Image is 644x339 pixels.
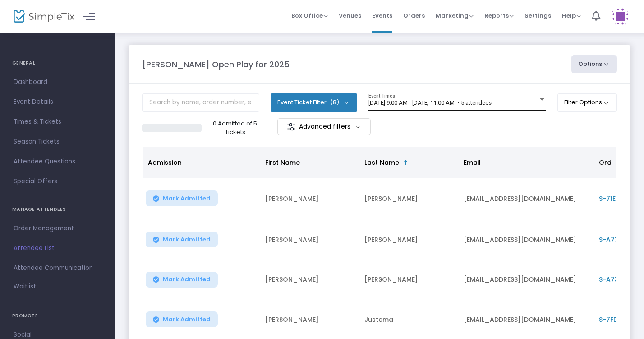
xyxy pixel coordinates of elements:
span: Settings [524,4,551,27]
button: Event Ticket Filter(8) [271,93,357,111]
span: Admission [148,158,182,167]
button: Mark Admitted [146,232,218,247]
td: [PERSON_NAME] [260,260,359,299]
span: Help [562,11,581,20]
span: Dashboard [14,76,101,88]
span: Marketing [436,11,474,20]
m-button: Advanced filters [277,118,371,135]
span: Event Details [14,96,101,108]
img: filter [287,122,296,131]
input: Search by name, order number, email, ip address [142,93,259,112]
span: (8) [330,99,339,106]
td: [PERSON_NAME] [359,219,458,260]
span: [DATE] 9:00 AM - [DATE] 11:00 AM • 5 attendees [368,99,492,106]
span: Sortable [402,159,409,166]
button: Mark Admitted [146,311,218,327]
span: Attendee List [14,242,101,254]
button: Mark Admitted [146,190,218,206]
h4: MANAGE ATTENDEES [12,200,103,218]
span: Events [372,4,392,27]
span: Orders [403,4,425,27]
span: S-71E5459A-F [599,194,644,203]
h4: PROMOTE [12,307,103,325]
td: [EMAIL_ADDRESS][DOMAIN_NAME] [458,260,593,299]
span: Season Tickets [14,136,101,148]
span: Reports [484,11,514,20]
td: [PERSON_NAME] [359,178,458,219]
span: Special Offers [14,176,101,187]
m-panel-title: [PERSON_NAME] Open Play for 2025 [142,58,290,70]
span: Order ID [599,158,626,167]
h4: GENERAL [12,54,103,72]
span: Attendee Communication [14,262,101,274]
td: [PERSON_NAME] [260,219,359,260]
span: Order Management [14,223,101,234]
td: [EMAIL_ADDRESS][DOMAIN_NAME] [458,219,593,260]
span: Mark Admitted [163,195,211,202]
span: Mark Admitted [163,316,211,323]
span: Venues [339,4,361,27]
button: Options [571,55,617,73]
td: [PERSON_NAME] [359,260,458,299]
button: Mark Admitted [146,272,218,288]
td: [EMAIL_ADDRESS][DOMAIN_NAME] [458,178,593,219]
span: Attendee Questions [14,156,101,167]
button: Filter Options [557,93,617,111]
span: First Name [265,158,300,167]
p: 0 Admitted of 5 Tickets [205,119,265,137]
span: Last Name [364,158,399,167]
span: Email [464,158,481,167]
span: Times & Tickets [14,116,101,128]
span: Mark Admitted [163,236,211,243]
span: Mark Admitted [163,276,211,283]
span: Box Office [291,11,328,20]
td: [PERSON_NAME] [260,178,359,219]
span: Waitlist [14,282,36,291]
